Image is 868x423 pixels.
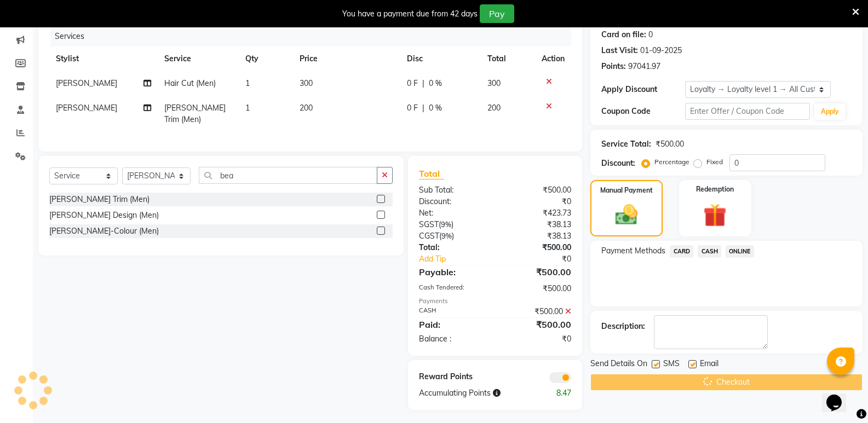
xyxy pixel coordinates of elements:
div: You have a payment due from 42 days [342,8,478,20]
img: _cash.svg [608,202,645,228]
th: Action [535,47,571,71]
th: Qty [239,47,293,71]
button: Pay [480,4,514,23]
th: Service [158,47,239,71]
span: 9% [441,220,451,229]
div: Balance : [411,333,495,345]
span: 200 [300,103,313,113]
span: 200 [487,103,501,113]
div: Last Visit: [601,45,638,56]
div: Total: [411,242,495,253]
span: SMS [663,358,680,372]
span: 300 [487,78,501,88]
span: CASH [698,245,721,258]
div: Reward Points [411,371,495,383]
div: ₹500.00 [656,138,684,150]
span: 1 [245,103,250,113]
div: Accumulating Points [411,387,537,399]
div: [PERSON_NAME] Trim (Men) [49,194,150,205]
div: Sub Total: [411,184,495,196]
div: Payable: [411,265,495,279]
div: ₹500.00 [495,318,579,331]
span: Total [419,168,444,179]
label: Redemption [696,184,734,194]
span: ONLINE [726,245,754,258]
div: 01-09-2025 [640,45,682,56]
div: ₹500.00 [495,306,579,317]
div: ₹500.00 [495,184,579,196]
label: Manual Payment [600,186,653,195]
div: ₹500.00 [495,283,579,294]
span: Hair Cut (Men) [164,78,216,88]
label: Fixed [706,157,723,167]
span: 0 F [407,78,418,89]
div: Description: [601,321,645,332]
span: Payment Methods [601,245,665,257]
div: 0 [648,29,653,40]
div: Discount: [601,158,635,169]
div: Discount: [411,196,495,207]
button: Apply [814,103,846,120]
div: Card on file: [601,29,646,40]
div: ₹0 [509,253,579,265]
div: [PERSON_NAME]-Colour (Men) [49,225,159,237]
div: ₹0 [495,196,579,207]
div: Payments [419,297,571,306]
th: Total [481,47,535,71]
div: Coupon Code [601,106,685,117]
div: Points: [601,61,626,72]
div: CASH [411,306,495,317]
span: 300 [300,78,313,88]
span: 9% [441,231,452,240]
span: Email [700,358,718,372]
span: Send Details On [590,358,647,372]
div: Net: [411,207,495,219]
div: 97041.97 [628,61,660,72]
label: Percentage [654,157,689,167]
div: ₹38.13 [495,230,579,242]
span: SGST [419,219,439,229]
span: 0 % [429,78,442,89]
input: Enter Offer / Coupon Code [685,103,810,120]
span: 0 F [407,102,418,114]
div: [PERSON_NAME] Design (Men) [49,210,159,221]
th: Stylist [49,47,158,71]
div: ₹500.00 [495,265,579,279]
div: Services [50,26,579,47]
span: 0 % [429,102,442,114]
span: [PERSON_NAME] [56,78,117,88]
div: ₹423.73 [495,207,579,219]
div: ₹0 [495,333,579,345]
th: Disc [400,47,481,71]
span: [PERSON_NAME] Trim (Men) [164,103,226,124]
div: ₹38.13 [495,219,579,230]
input: Search or Scan [199,167,377,184]
span: [PERSON_NAME] [56,103,117,113]
span: | [422,78,424,89]
span: | [422,102,424,114]
iframe: chat widget [822,379,857,412]
span: 1 [245,78,250,88]
div: ₹500.00 [495,242,579,253]
a: Add Tip [411,253,509,265]
div: ( ) [411,219,495,230]
div: 8.47 [537,387,579,399]
div: Service Total: [601,138,651,150]
div: ( ) [411,230,495,242]
span: CGST [419,231,439,241]
img: _gift.svg [696,201,734,230]
span: CARD [670,245,693,258]
th: Price [293,47,400,71]
div: Paid: [411,318,495,331]
div: Apply Discount [601,84,685,95]
div: Cash Tendered: [411,283,495,294]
